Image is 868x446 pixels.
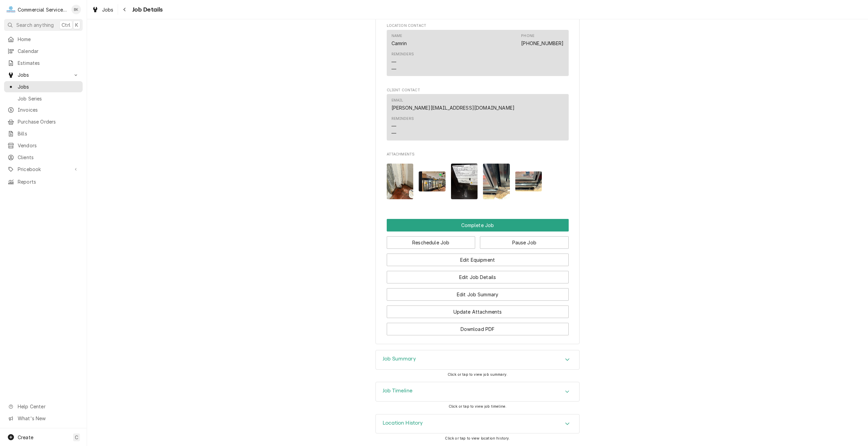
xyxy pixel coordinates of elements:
[89,4,116,15] a: Jobs
[387,159,569,205] span: Attachments
[387,288,569,301] button: Edit Job Summary
[4,19,83,31] button: Search anythingCtrlK
[4,69,83,80] a: Go to Jobs
[16,21,54,29] span: Search anything
[18,154,79,161] span: Clients
[391,33,407,47] div: Name
[18,95,79,102] span: Job Series
[387,249,569,266] div: Button Group Row
[448,372,507,377] span: Click or tap to view job summary.
[391,130,396,137] div: —
[387,164,414,199] img: 0USUTt0EQbWLe3JNcwFd
[62,21,70,29] span: Ctrl
[449,404,506,409] span: Click or tap to view job timeline.
[521,33,534,39] div: Phone
[387,30,569,76] div: Contact
[75,21,78,29] span: K
[391,52,414,72] div: Reminders
[391,66,396,73] div: —
[18,142,79,149] span: Vendors
[4,176,83,187] a: Reports
[387,219,569,231] button: Complete Job
[4,81,83,92] a: Jobs
[4,164,83,175] a: Go to Pricebook
[391,105,515,111] a: [PERSON_NAME][EMAIL_ADDRESS][DOMAIN_NAME]
[521,33,564,47] div: Phone
[4,140,83,151] a: Vendors
[391,98,403,103] div: Email
[521,40,564,46] a: [PHONE_NUMBER]
[391,98,515,111] div: Email
[18,415,79,422] span: What's New
[18,83,79,90] span: Jobs
[71,5,81,14] div: Brian Key's Avatar
[18,59,79,67] span: Estimates
[387,323,569,335] button: Download PDF
[387,271,569,283] button: Edit Job Details
[387,88,569,93] span: Client Contact
[445,436,510,441] span: Click or tap to view location history.
[419,171,446,191] img: 7fMOhOpsTfiqF24J5TcS
[387,152,569,157] span: Attachments
[376,350,579,369] div: Accordion Header
[391,33,402,39] div: Name
[18,106,79,113] span: Invoices
[387,88,569,144] div: Client Contact
[375,350,580,370] div: Job Summary
[18,36,79,43] span: Home
[387,305,569,318] button: Update Attachments
[480,236,569,249] button: Pause Job
[391,40,407,47] div: Camrin
[387,30,569,79] div: Location Contact List
[18,71,69,78] span: Jobs
[4,116,83,127] a: Purchase Orders
[18,178,79,185] span: Reports
[387,318,569,335] div: Button Group Row
[383,356,416,362] h3: Job Summary
[18,434,33,440] span: Create
[18,48,79,55] span: Calendar
[387,219,569,231] div: Button Group Row
[387,23,569,79] div: Location Contact
[18,130,79,137] span: Bills
[387,236,475,249] button: Reschedule Job
[4,93,83,104] a: Job Series
[4,128,83,139] a: Bills
[387,94,569,141] div: Contact
[387,23,569,29] span: Location Contact
[383,420,423,426] h3: Location History
[451,164,478,199] img: ehvJHP1XTHaMN9rv20bw
[375,382,580,402] div: Job Timeline
[18,118,79,125] span: Purchase Orders
[391,116,414,137] div: Reminders
[6,5,16,14] div: C
[383,388,413,394] h3: Job Timeline
[4,104,83,115] a: Invoices
[387,254,569,266] button: Edit Equipment
[387,219,569,335] div: Button Group
[4,152,83,163] a: Clients
[102,6,114,13] span: Jobs
[4,401,83,412] a: Go to Help Center
[6,5,16,14] div: Commercial Service Co.'s Avatar
[4,45,83,57] a: Calendar
[391,52,414,57] div: Reminders
[376,382,579,401] div: Accordion Header
[18,166,69,173] span: Pricebook
[119,4,130,15] button: Navigate back
[391,123,396,130] div: —
[387,266,569,283] div: Button Group Row
[375,414,580,434] div: Location History
[515,171,542,191] img: M2oba3PJTsSYIiKN7ATq
[483,164,510,199] img: QK6bP1IQaBenHe55ewfQ
[376,350,579,369] button: Accordion Details Expand Trigger
[387,283,569,301] div: Button Group Row
[376,414,579,433] button: Accordion Details Expand Trigger
[130,5,163,14] span: Job Details
[4,413,83,424] a: Go to What's New
[18,6,68,13] div: Commercial Service Co.
[387,231,569,249] div: Button Group Row
[4,34,83,45] a: Home
[387,94,569,144] div: Client Contact List
[391,58,396,66] div: —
